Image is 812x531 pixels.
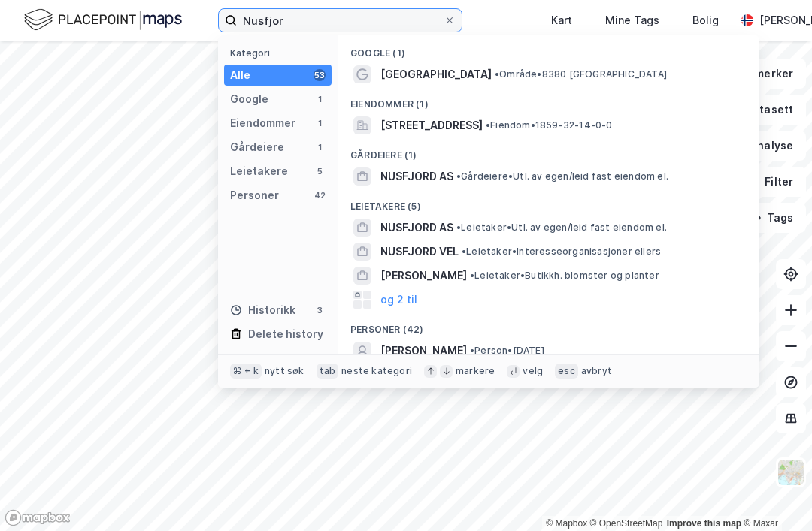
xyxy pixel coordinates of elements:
[590,518,663,529] a: OpenStreetMap
[230,162,288,180] div: Leietakere
[546,518,587,529] a: Mapbox
[237,9,444,32] input: Søk på adresse, matrikkel, gårdeiere, leietakere eller personer
[462,246,661,258] span: Leietaker • Interesseorganisasjoner ellers
[523,365,543,377] div: velg
[338,312,759,339] div: Personer (42)
[24,7,182,33] img: logo.f888ab2527a4732fd821a326f86c7f29.svg
[230,138,284,156] div: Gårdeiere
[338,189,759,216] div: Leietakere (5)
[581,365,612,377] div: avbryt
[470,345,474,356] span: •
[495,68,667,80] span: Område • 8380 [GEOGRAPHIC_DATA]
[667,518,741,529] a: Improve this map
[5,509,71,526] a: Mapbox homepage
[737,459,812,531] div: Kontrollprogram for chat
[380,243,459,261] span: NUSFJORD VEL
[380,219,453,237] span: NUSFJORD AS
[692,11,719,29] div: Bolig
[338,86,759,113] div: Eiendommer (1)
[380,291,417,309] button: og 2 til
[314,93,326,105] div: 1
[314,189,326,201] div: 42
[341,365,412,377] div: neste kategori
[230,47,332,59] div: Kategori
[314,165,326,177] div: 5
[230,364,262,379] div: ⌘ + k
[265,365,304,377] div: nytt søk
[314,117,326,129] div: 1
[314,304,326,316] div: 3
[737,459,812,531] iframe: Chat Widget
[230,90,268,108] div: Google
[380,267,467,285] span: [PERSON_NAME]
[314,141,326,153] div: 1
[777,458,805,487] img: Z
[230,66,250,84] div: Alle
[470,270,659,282] span: Leietaker • Butikkh. blomster og planter
[486,119,490,131] span: •
[380,342,467,360] span: [PERSON_NAME]
[456,170,461,182] span: •
[495,68,499,80] span: •
[734,167,806,197] button: Filter
[230,114,295,132] div: Eiendommer
[456,222,667,234] span: Leietaker • Utl. av egen/leid fast eiendom el.
[470,270,474,281] span: •
[719,131,806,161] button: Analyse
[380,167,453,186] span: NUSFJORD AS
[380,116,483,134] span: [STREET_ADDRESS]
[551,11,572,29] div: Kart
[462,246,466,257] span: •
[456,365,495,377] div: markere
[486,119,613,131] span: Eiendom • 1859-32-14-0-0
[338,35,759,62] div: Google (1)
[456,170,668,183] span: Gårdeiere • Utl. av egen/leid fast eiendom el.
[380,65,492,83] span: [GEOGRAPHIC_DATA]
[605,11,659,29] div: Mine Tags
[317,364,339,379] div: tab
[555,364,578,379] div: esc
[338,137,759,164] div: Gårdeiere (1)
[248,325,323,343] div: Delete history
[470,345,544,357] span: Person • [DATE]
[230,186,279,204] div: Personer
[230,301,295,319] div: Historikk
[714,95,806,125] button: Datasett
[314,69,326,81] div: 53
[456,222,461,233] span: •
[736,203,806,233] button: Tags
